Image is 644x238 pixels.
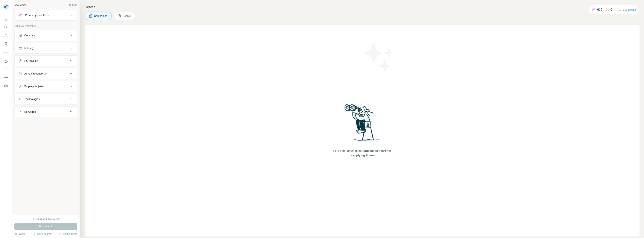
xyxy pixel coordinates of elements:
[14,24,77,28] p: Company information
[15,95,77,104] button: Technologies
[32,232,51,236] button: Save search
[24,34,36,37] div: Company
[24,46,34,50] div: Industry
[15,11,77,20] button: Company lookalikes
[597,7,602,12] p: 610
[15,31,77,40] button: Company
[3,32,9,39] button: Enrich CSV
[24,72,47,75] div: Annual revenue ($)
[15,69,77,78] button: Annual revenue ($)
[353,154,375,157] span: applying Filters
[3,24,9,31] button: Search
[332,149,392,158] span: Find companies using or by
[14,232,25,236] button: Clear
[94,14,108,18] span: Companies
[3,83,9,89] button: Feedback
[362,149,388,152] span: Lookalikes search
[3,74,9,81] button: Dashboard
[15,56,77,65] button: HQ location
[3,40,9,47] button: My lists
[24,84,44,88] div: Employees (size)
[31,217,60,221] div: 100 search results remaining
[610,7,612,12] p: 0
[15,82,77,91] button: Employees (size)
[24,59,38,63] div: HQ location
[85,4,640,10] h4: Search
[3,66,9,73] button: Use Surfe API
[3,58,9,65] button: Use Surfe on LinkedIn
[15,44,77,53] button: Industry
[25,13,48,17] div: Company lookalikes
[3,16,9,22] button: Quick start
[123,14,131,18] span: People
[618,7,636,12] button: Buy credits
[362,40,396,74] img: Surfe Illustration - Stars
[15,107,77,116] button: Keywords
[14,3,26,7] div: New search
[343,103,382,145] img: Surfe Illustration - Woman searching with binoculars
[59,232,77,236] button: Share filters
[65,2,80,8] button: Hide
[24,97,40,101] div: Technologies
[24,110,36,114] div: Keywords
